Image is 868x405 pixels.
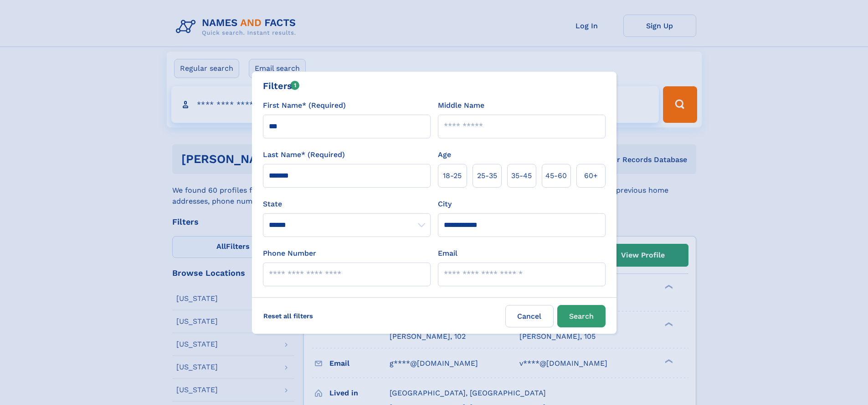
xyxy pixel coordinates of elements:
div: Filters [263,79,300,93]
span: 35‑45 [511,170,532,181]
span: 45‑60 [545,170,567,181]
label: State [263,199,431,210]
label: City [438,199,452,210]
span: 25‑35 [477,170,497,181]
label: Age [438,149,451,160]
span: 60+ [584,170,598,181]
button: Search [557,305,606,327]
label: Phone Number [263,248,316,259]
label: Reset all filters [257,305,319,327]
label: Email [438,248,457,259]
label: First Name* (Required) [263,100,346,111]
label: Cancel [505,305,554,327]
label: Middle Name [438,100,484,111]
label: Last Name* (Required) [263,149,345,160]
span: 18‑25 [443,170,462,181]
